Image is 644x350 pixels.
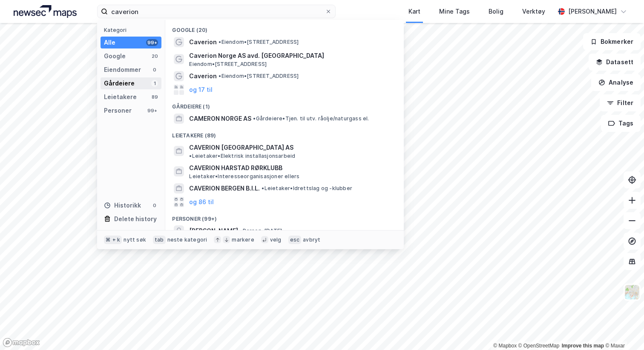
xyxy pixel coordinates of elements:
[189,114,251,124] span: CAMERON NORGE AS
[601,115,641,132] button: Tags
[522,6,545,17] div: Verktøy
[167,236,207,243] div: neste kategori
[189,183,260,193] span: CAVERION BERGEN B.I.L.
[104,51,126,61] div: Google
[218,73,221,79] span: •
[303,236,320,243] div: avbryt
[253,115,369,122] span: Gårdeiere • Tjen. til utv. råolje/naturgass el.
[151,202,158,209] div: 0
[218,73,299,80] span: Eiendom • [STREET_ADDRESS]
[189,153,295,159] span: Leietaker • Elektrisk installasjonsarbeid
[165,209,404,224] div: Personer (99+)
[600,94,641,111] button: Filter
[104,92,137,102] div: Leietakere
[262,185,352,192] span: Leietaker • Idrettslag og -klubber
[589,54,641,71] button: Datasett
[189,163,394,173] span: CAVERION HARSTAD RØRKLUBB
[591,74,641,91] button: Analyse
[104,27,161,33] div: Kategori
[601,309,644,350] div: Kontrollprogram for chat
[146,107,158,114] div: 99+
[14,5,77,18] img: logo.a4113a55bc3d86da70a041830d287a7e.svg
[189,173,299,180] span: Leietaker • Interesseorganisasjoner ellers
[262,185,264,191] span: •
[189,37,217,47] span: Caverion
[3,338,40,347] a: Mapbox homepage
[562,343,604,349] a: Improve this map
[493,343,517,349] a: Mapbox
[270,236,282,243] div: velg
[104,65,141,75] div: Eiendommer
[439,6,470,17] div: Mine Tags
[114,214,157,224] div: Delete history
[189,85,213,95] button: og 17 til
[151,94,158,100] div: 89
[104,78,135,88] div: Gårdeiere
[253,115,256,122] span: •
[240,228,242,234] span: •
[151,66,158,73] div: 0
[518,343,560,349] a: OpenStreetMap
[146,39,158,46] div: 99+
[583,33,641,50] button: Bokmerker
[601,309,644,350] iframe: Chat Widget
[288,236,302,244] div: esc
[189,153,192,159] span: •
[189,142,293,153] span: CAVERION [GEOGRAPHIC_DATA] AS
[124,236,146,243] div: nytt søk
[189,61,267,68] span: Eiendom • [STREET_ADDRESS]
[408,6,420,17] div: Kart
[104,200,141,211] div: Historikk
[189,197,214,207] button: og 86 til
[104,105,132,116] div: Personer
[151,53,158,60] div: 20
[189,71,217,81] span: Caverion
[232,236,254,243] div: markere
[165,125,404,141] div: Leietakere (89)
[165,97,404,112] div: Gårdeiere (1)
[153,236,166,244] div: tab
[568,6,617,17] div: [PERSON_NAME]
[489,6,503,17] div: Bolig
[189,51,394,61] span: Caverion Norge AS avd. [GEOGRAPHIC_DATA]
[104,236,122,244] div: ⌘ + k
[624,284,640,300] img: Z
[240,228,282,234] span: Person • [DATE]
[218,39,221,45] span: •
[165,20,404,35] div: Google (20)
[104,37,115,48] div: Alle
[218,39,299,46] span: Eiendom • [STREET_ADDRESS]
[108,5,325,18] input: Søk på adresse, matrikkel, gårdeiere, leietakere eller personer
[151,80,158,87] div: 1
[189,226,238,236] span: [PERSON_NAME]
